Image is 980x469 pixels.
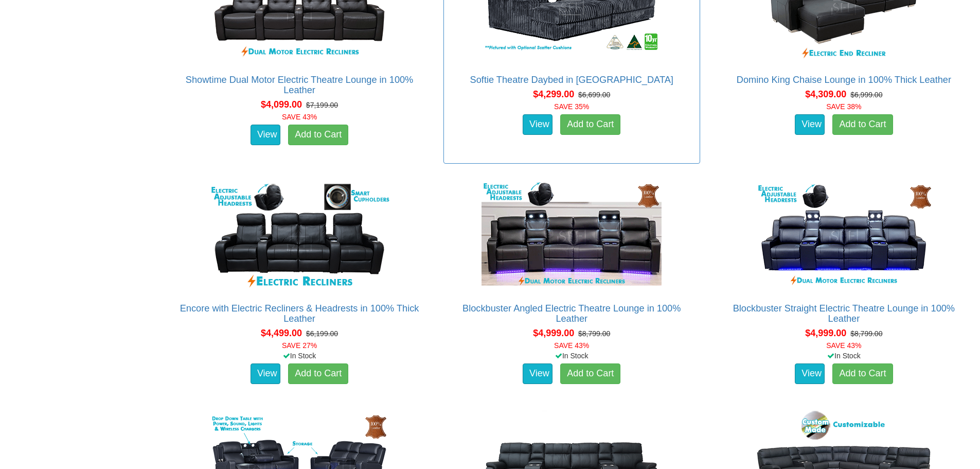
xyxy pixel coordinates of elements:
a: Softie Theatre Daybed in [GEOGRAPHIC_DATA] [470,75,673,85]
del: $8,799.00 [850,329,882,338]
a: Add to Cart [832,114,893,135]
font: SAVE 43% [282,113,317,121]
a: View [251,125,280,145]
a: Domino King Chaise Lounge in 100% Thick Leather [737,75,951,85]
a: View [795,363,825,384]
del: $6,699.00 [578,91,610,99]
del: $8,799.00 [578,329,610,338]
a: Encore with Electric Recliners & Headrests in 100% Thick Leather [180,303,419,324]
a: Add to Cart [560,114,620,135]
a: Blockbuster Straight Electric Theatre Lounge in 100% Leather [733,303,955,324]
del: $7,199.00 [306,101,338,109]
span: $4,099.00 [261,99,302,110]
div: In Stock [169,351,430,361]
a: Blockbuster Angled Electric Theatre Lounge in 100% Leather [462,303,681,324]
a: Add to Cart [832,363,893,384]
img: Blockbuster Straight Electric Theatre Lounge in 100% Leather [751,180,936,293]
img: Encore with Electric Recliners & Headrests in 100% Thick Leather [207,180,392,293]
a: Add to Cart [288,125,348,145]
font: SAVE 43% [826,341,861,350]
div: In Stock [714,351,974,361]
font: SAVE 43% [554,341,589,350]
font: SAVE 27% [282,341,317,350]
a: View [523,114,553,135]
a: View [795,114,825,135]
a: View [523,363,553,384]
img: Blockbuster Angled Electric Theatre Lounge in 100% Leather [479,180,664,293]
span: $4,999.00 [805,328,846,338]
span: $4,499.00 [261,328,302,338]
a: Showtime Dual Motor Electric Theatre Lounge in 100% Leather [186,75,413,95]
span: $4,999.00 [533,328,574,338]
del: $6,999.00 [850,91,882,99]
del: $6,199.00 [306,329,338,338]
font: SAVE 38% [826,102,861,111]
a: View [251,363,280,384]
a: Add to Cart [288,363,348,384]
span: $4,299.00 [533,89,574,99]
a: Add to Cart [560,363,620,384]
div: In Stock [441,351,702,361]
span: $4,309.00 [805,89,846,99]
font: SAVE 35% [554,102,589,111]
